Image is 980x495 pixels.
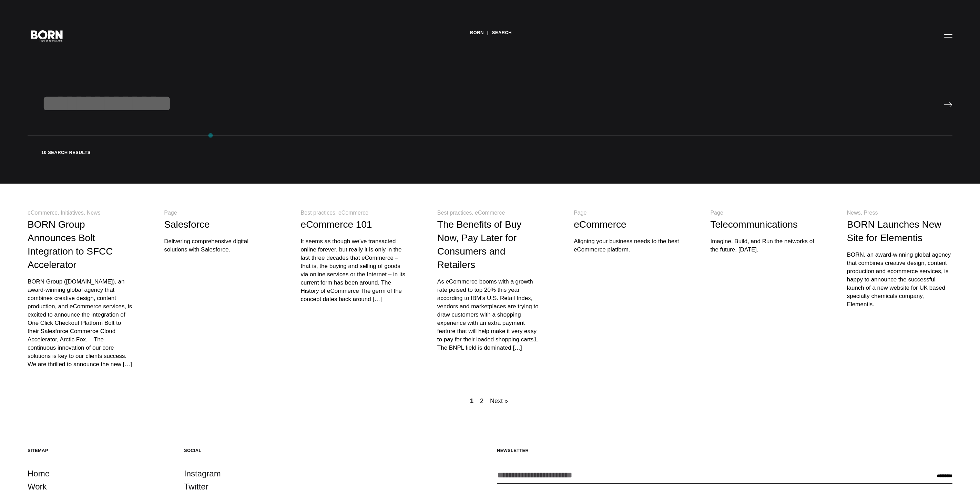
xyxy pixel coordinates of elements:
[301,210,338,216] span: Best practices
[943,102,952,107] input: Submit
[184,480,208,493] a: Twitter
[489,396,509,406] a: Next »
[940,28,957,43] button: Open
[475,210,505,216] span: eCommerce
[492,28,512,38] a: Search
[164,237,269,254] div: Delivering comprehensive digital solutions with Salesforce.
[164,219,210,230] a: Salesforce
[338,210,368,216] span: eCommerce
[574,219,626,230] a: eCommerce
[437,219,521,270] a: The Benefits of Buy Now, Pay Later for Consumers and Retailers
[184,447,327,453] h5: Social
[28,210,61,216] span: eCommerce
[710,237,816,254] div: Imagine, Build, and Run the networks of the future, [DATE].
[28,480,47,493] a: Work
[574,210,586,216] strong: Page
[437,210,475,216] span: Best practices
[469,396,475,406] span: 1
[87,210,101,216] span: News
[847,219,941,243] a: BORN Launches New Site for Elementis
[574,237,679,254] div: Aligning your business needs to the best eCommerce platform.
[470,28,484,38] a: BORN
[28,447,170,453] h5: Sitemap
[437,278,543,352] div: As eCommerce booms with a growth rate poised to top 20% this year according to IBM’s U.S. Retail ...
[497,447,952,453] h5: Newsletter
[847,210,864,216] span: News
[28,219,113,270] a: BORN Group Announces Bolt Integration to SFCC Accelerator
[847,251,952,309] div: BORN, an award-winning global agency that combines creative design, content production and ecomme...
[710,219,798,230] a: Telecommunications
[28,149,952,156] div: 10 search results
[479,396,485,406] a: 2
[28,467,50,480] a: Home
[28,278,133,369] div: BORN Group ([DOMAIN_NAME]), an award-winning global agency that combines creative design, content...
[184,467,221,480] a: Instagram
[710,210,723,216] strong: Page
[61,210,87,216] span: Initiatives
[301,219,372,230] a: eCommerce 101
[864,210,878,216] span: Press
[164,210,177,216] strong: Page
[301,237,406,303] div: It seems as though we’ve transacted online forever, but really it is only in the last three decad...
